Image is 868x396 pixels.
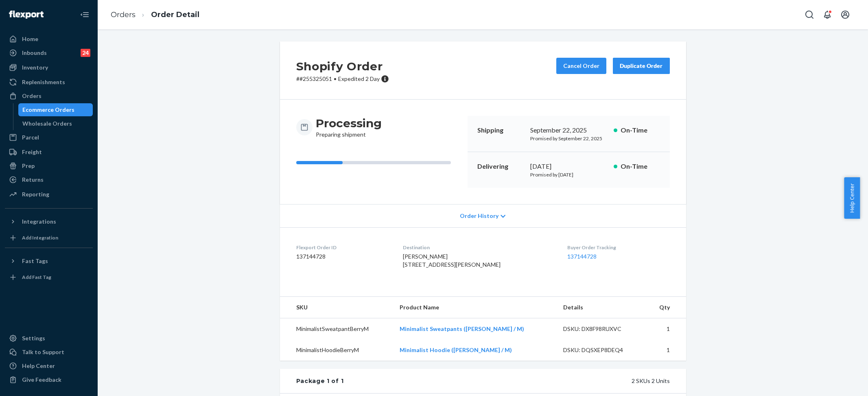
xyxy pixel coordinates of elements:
div: Give Feedback [22,376,61,384]
button: Open account menu [837,7,853,23]
div: Home [22,35,38,43]
dd: 137144728 [296,252,390,261]
p: On-Time [621,162,660,171]
div: Wholesale Orders [22,120,72,128]
span: [PERSON_NAME] [STREET_ADDRESS][PERSON_NAME] [403,253,501,268]
button: Open notifications [819,7,835,23]
div: Help Center [22,362,55,370]
ol: breadcrumbs [104,3,206,27]
button: Fast Tags [5,255,93,268]
a: Minimalist Sweatpants ([PERSON_NAME] / M) [400,325,524,332]
div: Package 1 of 1 [296,377,344,385]
p: On-Time [621,126,660,135]
th: SKU [280,297,394,318]
a: Ecommerce Orders [18,103,93,116]
div: DSKU: DX8F98RUXVC [563,325,640,333]
span: Expedited 2 Day [338,75,380,82]
a: Freight [5,146,93,159]
button: Open Search Box [801,7,818,23]
a: Inbounds24 [5,46,93,59]
td: 1 [646,339,686,361]
button: Cancel Order [556,58,606,74]
p: Promised by September 22, 2025 [530,135,607,142]
button: Give Feedback [5,373,93,386]
a: Minimalist Hoodie ([PERSON_NAME] / M) [400,346,512,353]
div: Returns [22,176,44,184]
a: 137144728 [567,253,597,260]
th: Qty [646,297,686,318]
div: Inventory [22,63,48,72]
div: Freight [22,148,42,156]
a: Home [5,33,93,46]
div: Inbounds [22,49,47,57]
div: Integrations [22,218,56,226]
button: Close Navigation [77,7,93,23]
h2: Shopify Order [296,58,389,75]
iframe: Opens a widget where you can chat to one of our agents [816,372,860,392]
a: Order Detail [151,10,199,19]
div: September 22, 2025 [530,126,607,135]
a: Parcel [5,131,93,144]
div: [DATE] [530,162,607,171]
td: MinimalistHoodieBerryM [280,339,394,361]
div: Settings [22,334,45,342]
a: Inventory [5,61,93,74]
a: Replenishments [5,76,93,89]
h3: Processing [316,116,382,131]
th: Details [557,297,646,318]
div: Parcel [22,133,39,141]
div: Fast Tags [22,257,48,265]
button: Talk to Support [5,346,93,359]
a: Wholesale Orders [18,117,93,130]
div: Add Integration [22,234,58,241]
td: MinimalistSweatpantBerryM [280,318,394,340]
div: Ecommerce Orders [22,106,74,114]
th: Product Name [393,297,557,318]
a: Settings [5,332,93,345]
span: Order History [460,212,498,220]
dt: Buyer Order Tracking [567,244,670,251]
a: Add Fast Tag [5,271,93,284]
p: Shipping [477,126,524,135]
p: # #255325051 [296,75,389,83]
a: Returns [5,173,93,186]
div: Duplicate Order [620,62,663,70]
a: Add Integration [5,231,93,244]
img: Flexport logo [9,11,44,19]
button: Duplicate Order [613,58,670,74]
a: Orders [5,89,93,102]
div: Talk to Support [22,348,64,356]
dt: Destination [403,244,554,251]
div: Preparing shipment [316,116,382,139]
div: Add Fast Tag [22,274,51,281]
a: Reporting [5,188,93,201]
div: Replenishments [22,78,65,86]
div: 2 SKUs 2 Units [343,377,669,385]
div: 24 [81,49,90,57]
td: 1 [646,318,686,340]
div: Prep [22,162,35,170]
div: Orders [22,92,42,100]
span: • [334,75,337,82]
a: Orders [111,10,136,19]
div: Reporting [22,190,49,198]
a: Prep [5,159,93,172]
p: Promised by [DATE] [530,171,607,178]
p: Delivering [477,162,524,171]
a: Help Center [5,359,93,372]
button: Help Center [844,177,860,219]
button: Integrations [5,215,93,228]
div: DSKU: DQSXEP8DEQ4 [563,346,640,354]
dt: Flexport Order ID [296,244,390,251]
